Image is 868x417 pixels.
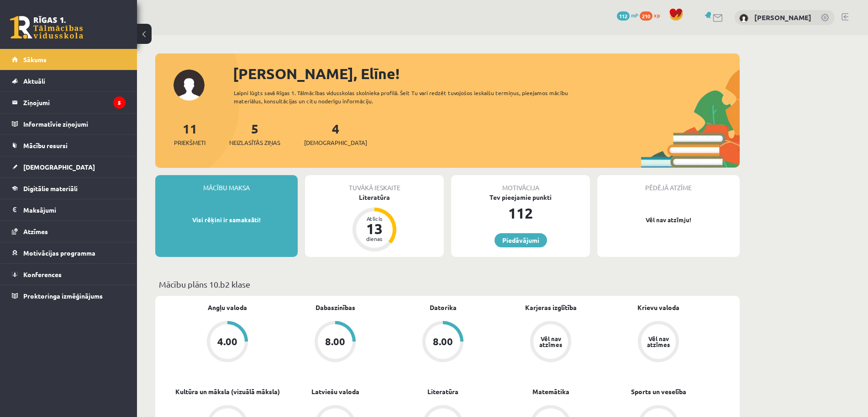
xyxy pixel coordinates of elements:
[23,77,45,85] span: Aktuāli
[174,321,281,364] a: 4.00
[631,387,686,396] a: Sports un veselība
[538,336,563,347] div: Vēl nav atzīmes
[155,175,298,192] div: Mācību maksa
[281,321,389,364] a: 8.00
[305,175,444,192] div: Tuvākā ieskaite
[12,242,126,263] a: Motivācijas programma
[10,16,83,39] a: Rīgas 1. Tālmācības vidusskola
[739,14,748,23] img: Elīne Lilientāle
[229,138,280,147] span: Neizlasītās ziņas
[12,135,126,156] a: Mācību resursi
[617,11,638,19] a: 112 mP
[640,11,664,19] a: 210 xp
[12,92,126,113] a: Ziņojumi5
[754,13,811,22] a: [PERSON_NAME]
[605,321,712,364] a: Vēl nav atzīmes
[617,11,630,21] span: 112
[12,199,126,220] a: Maksājumi
[23,292,103,300] span: Proktoringa izmēģinājums
[304,120,367,147] a: 4[DEMOGRAPHIC_DATA]
[160,215,293,225] p: Visi rēķini ir samaksāti!
[12,70,126,91] a: Aktuāli
[361,221,388,236] div: 13
[12,49,126,70] a: Sākums
[217,337,237,347] div: 4.00
[12,221,126,242] a: Atzīmes
[646,336,671,347] div: Vēl nav atzīmes
[430,303,457,312] a: Datorika
[23,163,95,171] span: [DEMOGRAPHIC_DATA]
[23,227,48,235] span: Atzīmes
[23,184,78,192] span: Digitālie materiāli
[23,92,126,113] legend: Ziņojumi
[361,216,388,221] div: Atlicis
[325,337,345,347] div: 8.00
[305,192,444,202] div: Literatūra
[631,11,638,19] span: mP
[174,138,205,147] span: Priekšmeti
[12,264,126,285] a: Konferences
[389,321,497,364] a: 8.00
[316,303,355,312] a: Dabaszinības
[637,303,679,312] a: Krievu valoda
[23,199,126,220] legend: Maksājumi
[113,96,126,109] i: 5
[654,11,660,19] span: xp
[451,192,590,202] div: Tev pieejamie punkti
[451,202,590,224] div: 112
[433,337,453,347] div: 8.00
[525,303,577,312] a: Karjeras izglītība
[532,387,569,396] a: Matemātika
[12,178,126,199] a: Digitālie materiāli
[234,89,584,105] div: Laipni lūgts savā Rīgas 1. Tālmācības vidusskolas skolnieka profilā. Šeit Tu vari redzēt tuvojošo...
[23,270,62,278] span: Konferences
[602,215,735,225] p: Vēl nav atzīmju!
[640,11,652,21] span: 210
[159,278,736,290] p: Mācību plāns 10.b2 klase
[427,387,458,396] a: Literatūra
[23,113,126,134] legend: Informatīvie ziņojumi
[208,303,247,312] a: Angļu valoda
[12,156,126,177] a: [DEMOGRAPHIC_DATA]
[175,387,280,396] a: Kultūra un māksla (vizuālā māksla)
[494,233,547,247] a: Piedāvājumi
[233,63,740,85] div: [PERSON_NAME], Elīne!
[23,141,68,150] span: Mācību resursi
[229,120,280,147] a: 5Neizlasītās ziņas
[174,120,205,147] a: 11Priekšmeti
[311,387,359,396] a: Latviešu valoda
[597,175,740,192] div: Pēdējā atzīme
[305,192,444,253] a: Literatūra Atlicis 13 dienas
[23,55,47,64] span: Sākums
[12,113,126,134] a: Informatīvie ziņojumi
[23,249,95,257] span: Motivācijas programma
[12,285,126,306] a: Proktoringa izmēģinājums
[361,236,388,241] div: dienas
[497,321,605,364] a: Vēl nav atzīmes
[451,175,590,192] div: Motivācija
[304,138,367,147] span: [DEMOGRAPHIC_DATA]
